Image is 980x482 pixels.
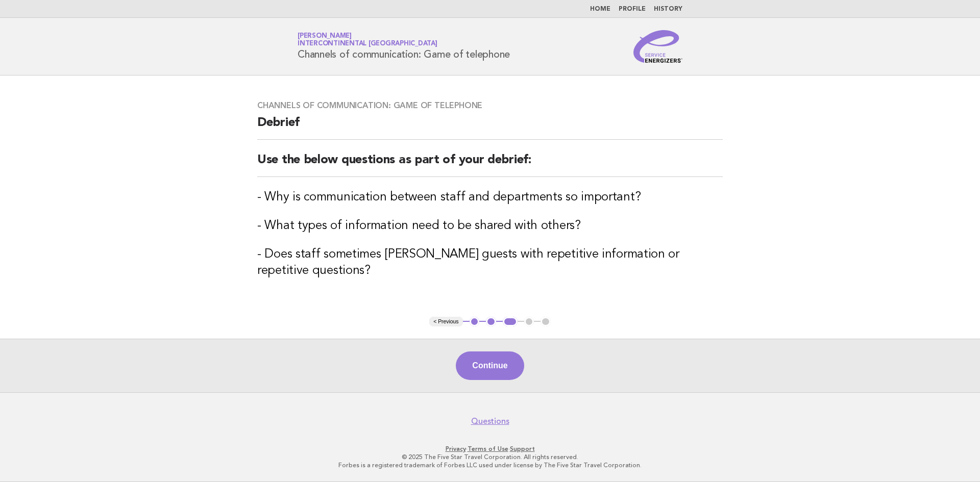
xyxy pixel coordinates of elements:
[633,30,682,63] img: Service Energizers
[298,41,437,47] span: InterContinental [GEOGRAPHIC_DATA]
[257,246,723,279] h3: - Does staff sometimes [PERSON_NAME] guests with repetitive information or repetitive questions?
[470,317,480,327] button: 1
[257,218,723,234] h3: - What types of information need to be shared with others?
[510,445,535,452] a: Support
[178,445,802,453] p: · ·
[503,317,518,327] button: 3
[178,461,802,469] p: Forbes is a registered trademark of Forbes LLC used under license by The Five Star Travel Corpora...
[468,445,508,452] a: Terms of Use
[654,6,682,12] a: History
[257,115,723,140] h2: Debrief
[590,6,610,12] a: Home
[257,100,723,111] h3: Channels of communication: Game of telephone
[298,33,437,47] a: [PERSON_NAME]InterContinental [GEOGRAPHIC_DATA]
[257,189,723,206] h3: - Why is communication between staff and departments so important?
[456,351,524,380] button: Continue
[471,416,509,426] a: Questions
[486,317,496,327] button: 2
[178,453,802,461] p: © 2025 The Five Star Travel Corporation. All rights reserved.
[429,317,462,327] button: < Previous
[257,152,723,177] h2: Use the below questions as part of your debrief:
[619,6,646,12] a: Profile
[446,445,466,452] a: Privacy
[298,33,510,60] h1: Channels of communication: Game of telephone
